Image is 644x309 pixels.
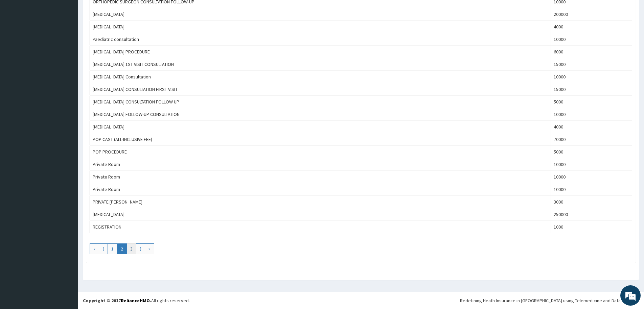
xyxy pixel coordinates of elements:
[551,171,632,183] td: 10000
[460,297,639,304] div: Redefining Heath Insurance in [GEOGRAPHIC_DATA] using Telemedicine and Data Science!
[551,196,632,208] td: 3000
[551,183,632,196] td: 10000
[90,196,551,208] td: PRIVATE [PERSON_NAME]
[551,146,632,158] td: 5000
[90,33,551,46] td: Paediatric consultation
[551,133,632,146] td: 70000
[90,208,551,221] td: [MEDICAL_DATA]
[551,208,632,221] td: 250000
[551,71,632,83] td: 10000
[90,46,551,58] td: [MEDICAL_DATA] PROCEDURE
[90,96,551,108] td: [MEDICAL_DATA] CONSULTATION FOLLOW UP
[551,83,632,96] td: 15000
[108,243,117,254] a: Go to page number 1
[90,171,551,183] td: Private Room
[83,298,151,304] strong: Copyright © 2017 .
[35,38,114,47] div: Chat with us now
[551,21,632,33] td: 4000
[551,46,632,58] td: 6000
[117,243,127,254] a: Go to page number 2
[78,292,644,309] footer: All rights reserved.
[551,108,632,121] td: 10000
[3,185,129,208] textarea: Type your message and hit 'Enter'
[136,243,145,254] a: Go to next page
[551,221,632,233] td: 1000
[127,243,136,254] a: Go to page number 3
[551,96,632,108] td: 5000
[90,221,551,233] td: REGISTRATION
[551,158,632,171] td: 10000
[111,3,127,20] div: Minimize live chat window
[121,298,150,304] a: RelianceHMO
[90,8,551,21] td: [MEDICAL_DATA]
[90,121,551,133] td: [MEDICAL_DATA]
[145,243,154,254] a: Go to last page
[551,8,632,21] td: 200000
[90,183,551,196] td: Private Room
[90,83,551,96] td: [MEDICAL_DATA] CONSULTATION FIRST VISIT
[90,158,551,171] td: Private Room
[99,243,108,254] a: Go to previous page
[90,21,551,33] td: [MEDICAL_DATA]
[90,58,551,71] td: [MEDICAL_DATA] 1ST VISIT CONSULTATION
[551,58,632,71] td: 15000
[551,121,632,133] td: 4000
[551,33,632,46] td: 10000
[90,71,551,83] td: [MEDICAL_DATA] Consultation
[13,34,27,51] img: d_794563401_company_1708531726252_794563401
[39,85,93,153] span: We're online!
[90,146,551,158] td: POP PROCEDURE
[90,133,551,146] td: POP CAST (ALL-INCLUSIVE FEE)
[90,108,551,121] td: [MEDICAL_DATA] FOLLOW-UP CONSULTATION
[90,243,99,254] a: Go to first page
